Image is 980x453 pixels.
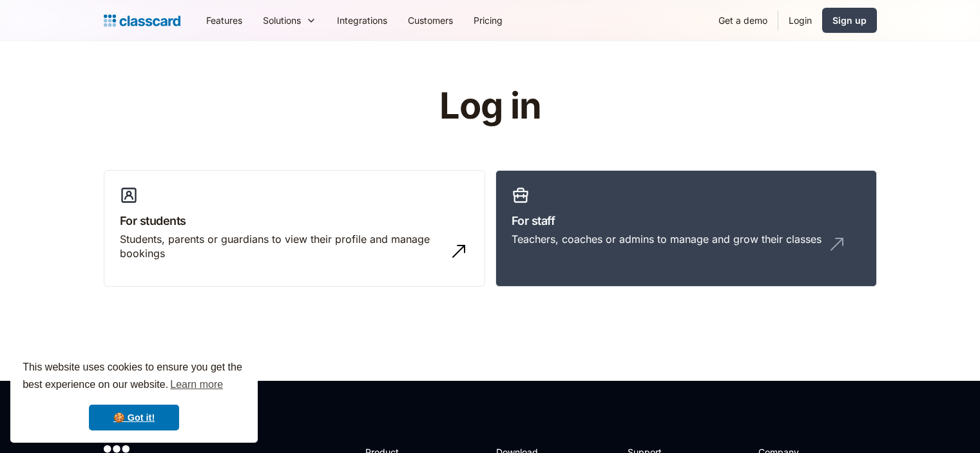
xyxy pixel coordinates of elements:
[822,8,877,33] a: Sign up
[120,212,469,229] h3: For students
[495,170,877,287] a: For staffTeachers, coaches or admins to manage and grow their classes
[463,6,513,35] a: Pricing
[832,14,867,27] div: Sign up
[10,347,258,443] div: cookieconsent
[104,12,180,30] a: Logo
[196,6,253,35] a: Features
[708,6,778,35] a: Get a demo
[285,86,695,126] h1: Log in
[327,6,398,35] a: Integrations
[253,6,327,35] div: Solutions
[512,212,861,229] h3: For staff
[512,232,821,246] div: Teachers, coaches or admins to manage and grow their classes
[89,405,179,430] a: dismiss cookie message
[104,170,485,287] a: For studentsStudents, parents or guardians to view their profile and manage bookings
[168,375,225,394] a: learn more about cookies
[398,6,463,35] a: Customers
[23,360,245,394] span: This website uses cookies to ensure you get the best experience on our website.
[263,14,301,27] div: Solutions
[778,6,822,35] a: Login
[120,232,443,261] div: Students, parents or guardians to view their profile and manage bookings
